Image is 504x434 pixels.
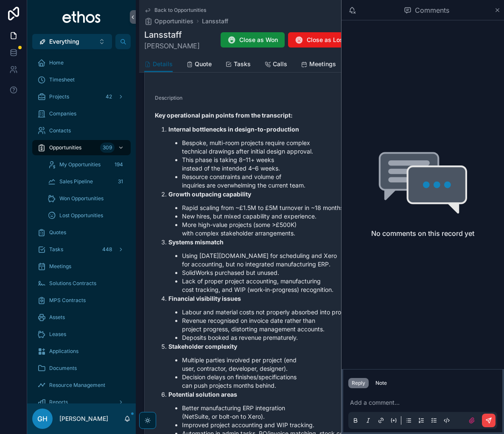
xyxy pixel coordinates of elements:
[221,32,285,48] button: Close as Won
[42,208,131,223] a: Lost Opportunities
[301,56,336,73] a: Meetings
[32,378,131,393] a: Resource Management
[182,316,364,333] li: Revenue recognised on invoice date rather than project progress, distorting management accounts.
[32,140,131,155] a: Opportunities309
[182,356,364,373] li: Multiple parties involved per project (end user, contractor, developer, designer).
[37,414,48,424] span: GH
[32,327,131,342] a: Leases
[32,344,131,359] a: Applications
[32,225,131,240] a: Quotes
[415,5,449,15] span: Comments
[32,242,131,257] a: Tasks448
[182,173,364,190] li: Resource constraints and volume of inquiries are overwhelming the current team.
[155,112,293,119] strong: Key operational pain points from the transcript:
[186,56,212,73] a: Quote
[202,17,228,25] a: Lansstaff
[42,191,131,206] a: Won Opportunities
[168,295,241,302] strong: Financial visibility issues
[49,382,105,389] span: Resource Management
[225,56,251,73] a: Tasks
[49,229,66,236] span: Quotes
[168,238,224,246] strong: Systems mismatch
[32,89,131,104] a: Projects42
[49,110,76,117] span: Companies
[168,343,237,350] strong: Stakeholder complexity
[103,92,115,102] div: 42
[49,59,64,66] span: Home
[49,365,77,372] span: Documents
[182,269,364,277] li: SolidWorks purchased but unused.
[239,36,278,44] span: Close as Won
[144,7,206,14] a: Back to Opportunities
[168,126,299,133] strong: Internal bottlenecks in design-to-production
[371,228,474,238] h2: No comments on this record yet
[144,41,200,51] span: [PERSON_NAME]
[153,60,173,68] span: Details
[49,399,68,406] span: Reports
[42,157,131,172] a: My Opportunities194
[32,34,112,49] button: Select Button
[49,263,71,270] span: Meetings
[59,212,103,219] span: Lost Opportunities
[49,280,96,287] span: Solutions Contracts
[182,421,364,429] li: Improved project accounting and WIP tracking.
[144,29,200,41] h1: Lansstaff
[49,331,66,338] span: Leases
[42,174,131,189] a: Sales Pipeline31
[115,176,126,187] div: 31
[59,195,104,202] span: Won Opportunities
[32,259,131,274] a: Meetings
[49,297,86,304] span: MPS Contracts
[27,49,136,403] div: scrollable content
[182,333,364,342] li: Deposits booked as revenue prematurely.
[168,190,251,198] strong: Growth outpacing capability
[182,252,364,269] li: Using [DATE][DOMAIN_NAME] for scheduling and Xero for accounting, but no integrated manufacturing...
[154,17,193,25] span: Opportunities
[264,56,287,73] a: Calls
[144,56,173,73] a: Details
[49,144,81,151] span: Opportunities
[182,404,364,421] li: Better manufacturing ERP integration (NetSuite, or bolt-on to Xero).
[32,310,131,325] a: Assets
[155,95,182,101] span: Description
[182,204,364,212] li: Rapid scaling from ~£1.5M to £5M turnover in ~18 months.
[182,308,364,316] li: Labour and material costs not properly absorbed into production.
[49,93,69,100] span: Projects
[309,60,336,68] span: Meetings
[182,139,364,156] li: Bespoke, multi-room projects require complex technical drawings after initial design approval.
[49,76,75,83] span: Timesheet
[182,156,364,173] li: This phase is taking 8–11+ weeks instead of the intended 4–6 weeks.
[144,17,193,25] a: Opportunities
[234,60,251,68] span: Tasks
[49,348,78,355] span: Applications
[100,244,115,255] div: 448
[348,378,369,388] button: Reply
[49,37,79,46] span: Everything
[288,32,352,48] button: Close as Lost
[59,178,93,185] span: Sales Pipeline
[307,36,345,44] span: Close as Lost
[32,72,131,87] a: Timesheet
[32,276,131,291] a: Solutions Contracts
[49,314,65,321] span: Assets
[112,160,126,170] div: 194
[32,123,131,138] a: Contacts
[154,7,206,14] span: Back to Opportunities
[182,221,364,238] li: More high-value projects (some >£500K) with complex stakeholder arrangements.
[375,380,387,386] div: Note
[168,391,237,398] strong: Potential solution areas
[32,293,131,308] a: MPS Contracts
[62,10,101,24] img: App logo
[59,414,108,423] p: [PERSON_NAME]
[59,161,101,168] span: My Opportunities
[273,60,287,68] span: Calls
[32,106,131,121] a: Companies
[49,246,63,253] span: Tasks
[100,143,115,153] div: 309
[182,277,364,294] li: Lack of proper project accounting, manufacturing cost tracking, and WIP (work-in-progress) recogn...
[49,127,71,134] span: Contacts
[32,395,131,410] a: Reports
[182,373,364,390] li: Decision delays on finishes/specifications can push projects months behind.
[195,60,212,68] span: Quote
